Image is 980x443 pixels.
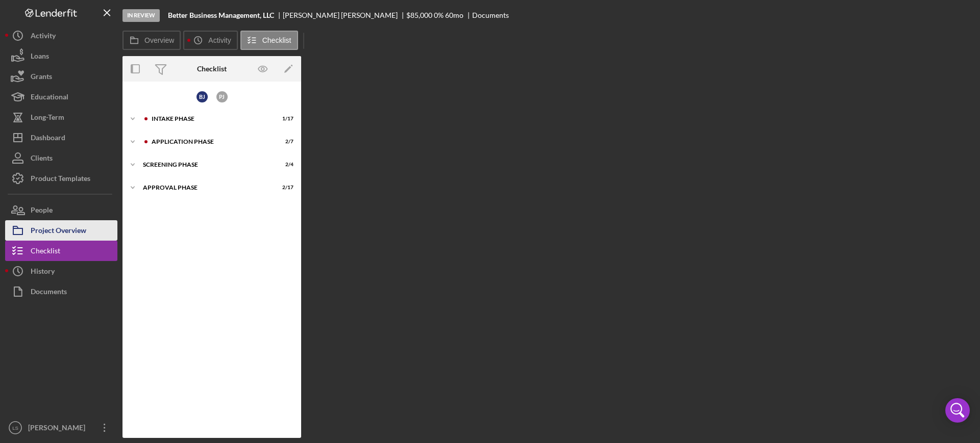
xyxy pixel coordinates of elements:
[122,31,181,50] button: Overview
[5,148,117,168] button: Clients
[31,261,55,284] div: History
[152,116,268,122] div: Intake Phase
[5,168,117,189] button: Product Templates
[31,220,86,243] div: Project Overview
[143,185,268,191] div: Approval Phase
[472,11,509,19] div: Documents
[945,398,970,423] div: Open Intercom Messenger
[5,261,117,281] button: History
[31,200,53,223] div: People
[26,418,92,440] div: [PERSON_NAME]
[31,127,65,150] div: Dashboard
[12,425,18,431] text: LS
[5,66,117,87] button: Grants
[5,107,117,127] button: Long-Term
[275,162,293,168] div: 2 / 4
[31,168,90,191] div: Product Templates
[445,11,463,19] div: 60 mo
[434,11,444,19] div: 0 %
[240,31,298,50] button: Checklist
[168,11,274,19] b: Better Business Management, LLC
[31,241,60,264] div: Checklist
[143,162,268,168] div: Screening Phase
[5,127,117,148] button: Dashboard
[183,31,237,50] button: Activity
[197,91,208,102] div: B J
[275,185,293,191] div: 2 / 17
[197,65,227,73] div: Checklist
[5,418,117,438] button: LS[PERSON_NAME]
[5,25,117,46] button: Activity
[275,139,293,145] div: 2 / 7
[5,281,117,302] button: Documents
[144,36,174,44] label: Overview
[275,116,293,122] div: 1 / 17
[208,36,231,44] label: Activity
[283,11,406,19] div: [PERSON_NAME] [PERSON_NAME]
[31,87,68,110] div: Educational
[262,36,291,44] label: Checklist
[5,241,117,261] button: Checklist
[31,46,49,69] div: Loans
[5,46,117,66] button: Loans
[5,87,117,107] button: Educational
[152,139,268,145] div: Application Phase
[122,9,160,22] div: In Review
[5,200,117,220] button: People
[31,148,53,171] div: Clients
[31,107,64,130] div: Long-Term
[31,281,67,304] div: Documents
[31,25,56,48] div: Activity
[216,91,228,102] div: P J
[31,66,52,89] div: Grants
[406,11,432,19] span: $85,000
[5,220,117,241] button: Project Overview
